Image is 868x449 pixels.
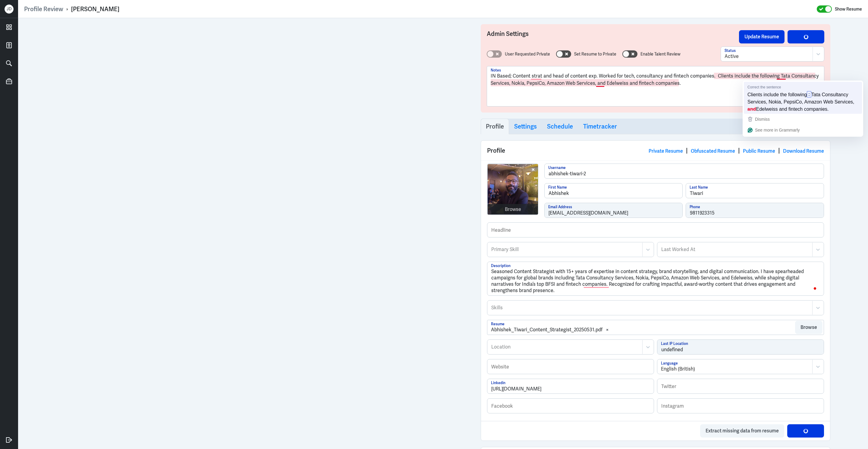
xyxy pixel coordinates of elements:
[657,379,824,393] input: Twitter
[545,164,824,178] input: Username
[640,51,681,57] label: Enable Talent Review
[657,399,824,413] input: Instagram
[787,424,824,438] button: Save Profile
[487,223,824,237] input: Headline
[547,123,573,130] h3: Schedule
[63,5,71,13] p: ›
[700,424,784,438] button: Extract missing data from resume
[649,148,683,154] a: Private Resume
[487,359,654,374] input: Website
[835,5,862,13] label: Show Resume
[545,203,682,218] input: Email Address
[788,30,824,43] button: Save Profile
[491,72,820,105] div: To enrich screen reader interactions, please activate Accessibility in Grammarly extension settings
[649,146,824,155] div: | | |
[487,262,824,295] textarea: To enrich screen reader interactions, please activate Accessibility in Grammarly extension settings
[505,206,521,213] div: Browse
[491,72,820,87] p: IN Based; Content strat and head of content exp. Worked for tech, consultancy and fintech compani...
[56,24,405,443] iframe: https://ppcdn.hiredigital.com/register/6a7aba7b/resumes/552665733/Abhishek_Tiwari_Content_Strateg...
[486,123,504,130] h3: Profile
[783,148,824,154] a: Download Resume
[583,123,617,130] h3: Timetracker
[487,30,739,43] h3: Admin Settings
[505,51,550,57] label: User Requested Private
[5,5,14,14] div: J D
[491,326,602,333] div: Abhishek_Tiwari_Content_Strategist_20250531.pdf
[657,340,824,354] input: Last IP Location
[487,379,654,393] input: Linkedin
[686,183,824,198] input: Last Name
[574,51,616,57] label: Set Resume to Private
[487,399,654,413] input: Facebook
[686,203,824,218] input: Phone
[743,148,775,154] a: Public Resume
[795,321,822,334] button: Browse
[481,141,830,160] div: Profile
[24,5,63,13] a: Profile Review
[691,148,735,154] a: Obfuscated Resume
[739,30,785,43] button: Update Resume
[545,183,682,198] input: First Name
[514,123,537,130] h3: Settings
[488,164,538,215] img: 1727177564755_2.jpeg
[71,5,119,13] div: [PERSON_NAME]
